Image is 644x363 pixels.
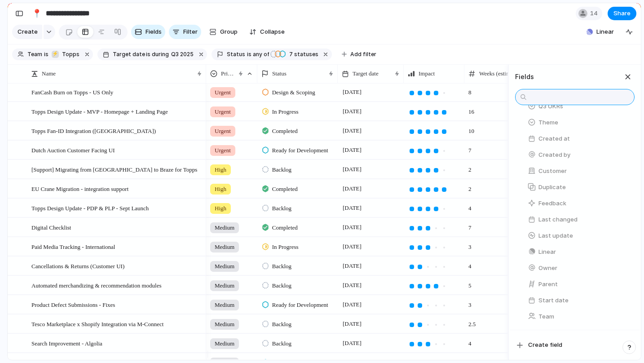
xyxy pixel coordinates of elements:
span: Fields [146,27,162,36]
button: Created at [524,132,635,146]
span: Ready for Development [272,301,328,310]
span: FanCash Burn on Topps - US Only [31,87,113,97]
button: Fields [131,25,165,39]
span: Urgent [215,127,231,136]
span: 2.5 [465,315,531,329]
span: Medium [215,243,234,252]
span: [Support] Migrating from [GEOGRAPHIC_DATA] to Braze for Topps [31,164,197,174]
span: [DATE] [340,203,364,213]
span: Completed [272,127,298,136]
span: 8 [465,83,531,97]
span: Backlog [272,281,291,290]
button: is [42,49,50,59]
span: Search Improvement - Algolia [31,338,102,348]
span: 7 [465,141,531,155]
span: Target date [353,69,379,78]
span: Target date [113,50,145,58]
span: Paid Media Tracking - International [31,241,115,252]
button: Share [608,7,636,20]
span: Start date [538,296,569,305]
span: In Progress [272,107,299,116]
span: Completed [272,185,298,194]
button: Q3 OKRs [524,99,635,114]
span: Feedback [538,199,566,208]
button: Last changed [524,212,635,227]
span: Weeks (estimate) [479,69,520,78]
span: [DATE] [340,222,364,233]
button: isduring [145,49,170,59]
span: 3 [465,238,531,252]
span: 4 [465,257,531,271]
span: Linear [538,248,556,257]
span: 2 [465,160,531,174]
button: Filter [169,25,201,39]
span: Last changed [538,215,578,224]
button: Created by [524,148,635,162]
div: 📍 [32,7,42,19]
button: Collapse [246,25,288,39]
span: Urgent [215,88,231,97]
span: Topps Design Update - MVP - Homepage + Landing Page [31,106,168,116]
span: Urgent [215,107,231,116]
span: Status [227,50,245,58]
span: Linear [596,27,614,36]
span: Team [538,312,554,321]
span: Create [18,27,38,36]
span: Medium [215,223,234,232]
button: Linear [583,25,618,39]
div: ⚡ [52,51,59,58]
span: 4 [465,334,531,348]
span: 10 [465,122,531,136]
span: Share [613,9,631,18]
span: statuses [287,50,318,58]
span: 7 [465,218,531,232]
button: Create [12,25,42,39]
span: Backlog [272,320,291,329]
span: Parent [538,280,558,289]
span: Owner [538,264,557,273]
span: Medium [215,281,234,290]
span: Medium [215,262,234,271]
button: Feedback [524,196,635,211]
span: [DATE] [340,319,364,329]
button: ⚡Topps [49,49,81,59]
span: [DATE] [340,125,364,136]
span: Created at [538,134,570,143]
span: Medium [215,320,234,329]
span: Priority [221,69,235,78]
button: Last update [524,229,635,243]
span: [DATE] [340,87,364,97]
span: Create field [528,341,562,350]
span: [DATE] [340,261,364,271]
h3: Fields [515,72,534,81]
span: Q3 OKRs [538,102,563,111]
span: Backlog [272,165,291,174]
span: Cancellations & Returns (Customer UI) [31,261,124,271]
span: [DATE] [340,106,364,117]
span: 7 [287,51,294,58]
span: Topps [62,50,79,58]
span: any of [251,50,269,58]
span: High [215,185,226,194]
button: Add filter [336,48,382,61]
button: isany of [245,49,271,59]
span: Topps Design Update - PDP & PLP - Sept Launch [31,203,149,213]
span: Digital Checklist [31,222,71,232]
span: Duplicate [538,183,566,192]
span: Ready for Development [272,146,328,155]
button: Linear [524,245,635,259]
span: Team [27,50,42,58]
span: Theme [538,118,558,127]
span: Backlog [272,262,291,271]
span: Q3 2025 [171,50,194,58]
span: Created by [538,151,570,159]
span: Automated merchandizing & recommendation modules [31,280,162,290]
span: 2 [465,180,531,194]
span: is [247,50,251,58]
span: EU Crane Migration - integration support [31,183,128,194]
span: Add filter [350,50,376,58]
button: Group [205,25,242,39]
span: Collapse [260,27,285,36]
span: Backlog [272,204,291,213]
span: Medium [215,339,234,348]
